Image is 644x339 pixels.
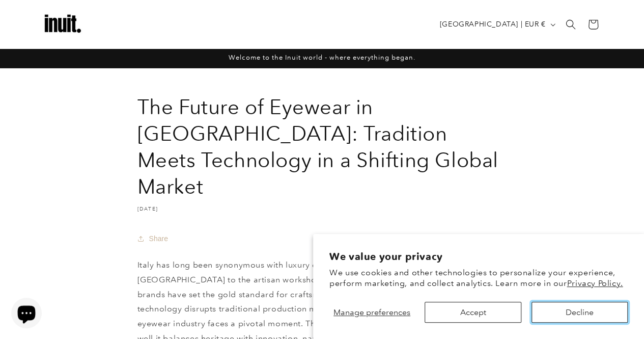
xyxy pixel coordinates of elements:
[137,227,171,250] button: Share
[559,13,582,36] summary: Search
[329,268,628,289] p: We use cookies and other technologies to personalize your experience, perform marketing, and coll...
[137,205,158,212] time: [DATE]
[425,302,521,323] button: Accept
[440,19,546,30] span: [GEOGRAPHIC_DATA] | EUR €
[42,4,83,45] img: Inuit Logo
[333,307,410,317] span: Manage preferences
[531,302,628,323] button: Decline
[329,302,414,323] button: Manage preferences
[329,250,628,263] h2: We value your privacy
[567,278,623,288] a: Privacy Policy.
[229,54,415,61] span: Welcome to the Inuit world - where everything began.
[434,15,559,34] button: [GEOGRAPHIC_DATA] | EUR €
[8,298,45,331] inbox-online-store-chat: Shopify online store chat
[137,94,507,200] h1: The Future of Eyewear in [GEOGRAPHIC_DATA]: Tradition Meets Technology in a Shifting Global Market
[42,48,602,68] div: Announcement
